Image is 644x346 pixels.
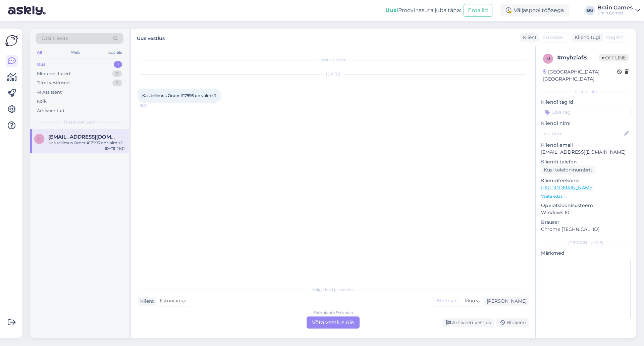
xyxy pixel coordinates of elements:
[557,54,599,62] div: # myhziaf8
[541,149,631,156] p: [EMAIL_ADDRESS][DOMAIN_NAME]
[142,93,217,98] span: Kas tellimus Order #17993 on valmis?
[48,134,118,140] span: lehingfred@gmail.com
[500,4,569,16] div: Väljaspool tööaega
[541,219,631,226] p: Brauser
[442,318,494,327] div: Arhiveeri vestlus
[42,35,68,42] span: Otsi kliente
[465,298,475,304] span: Muu
[138,287,529,293] div: Valige keel ja vastake
[48,140,125,146] div: Kas tellimus Order #17993 on valmis?
[597,5,640,16] a: Brain GamesBrain Games
[38,136,41,141] span: l
[541,158,631,165] p: Kliendi telefon
[541,130,623,137] input: Lisa nimi
[541,202,631,209] p: Operatsioonisüsteem
[597,10,633,16] div: Brain Games
[599,54,629,61] span: Offline
[64,119,95,125] span: Uued vestlused
[541,142,631,149] p: Kliendi email
[69,48,81,57] div: Web
[543,68,617,83] div: [GEOGRAPHIC_DATA], [GEOGRAPHIC_DATA]
[385,6,461,14] div: Proovi tasuta juba täna:
[572,34,600,41] div: Klienditugi
[541,177,631,184] p: Klienditeekond
[542,34,563,41] span: Estonian
[37,61,46,68] div: Uus
[138,298,154,305] div: Klient
[585,6,595,15] div: BG
[541,120,631,127] p: Kliendi nimi
[484,298,527,305] div: [PERSON_NAME]
[541,89,631,95] div: Kliendi info
[541,193,631,199] p: Vaata edasi ...
[37,107,64,114] div: Arhiveeritud
[597,5,633,10] div: Brain Games
[385,7,398,13] b: Uus!
[496,318,529,327] div: Blokeeri
[5,34,18,47] img: Askly Logo
[546,56,550,61] span: m
[541,250,631,257] p: Märkmed
[541,107,631,117] input: Lisa tag
[541,99,631,106] p: Kliendi tag'id
[541,165,595,175] div: Küsi telefoninumbrit
[434,296,461,306] div: Estonian
[37,98,47,105] div: Kõik
[105,146,125,151] div: [DATE] 19:21
[160,297,180,305] span: Estonian
[37,80,70,86] div: Tiimi vestlused
[37,89,62,96] div: AI Assistent
[606,34,624,41] span: English
[541,185,594,191] a: [URL][DOMAIN_NAME]
[112,80,122,86] div: 0
[112,70,122,77] div: 0
[114,61,122,68] div: 1
[541,226,631,233] p: Chrome [TECHNICAL_ID]
[140,103,165,108] span: 19:21
[464,4,492,17] button: Emailid
[520,34,537,41] div: Klient
[107,48,123,57] div: Socials
[138,71,529,77] div: [DATE]
[37,70,70,77] div: Minu vestlused
[541,240,631,246] div: [PERSON_NAME]
[137,33,165,42] label: Uus vestlus
[541,209,631,216] p: Windows 10
[36,48,43,57] div: All
[313,310,353,316] div: Estonian to Estonian
[307,316,360,329] div: Võta vestlus üle
[138,57,529,63] div: Vestlus algas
